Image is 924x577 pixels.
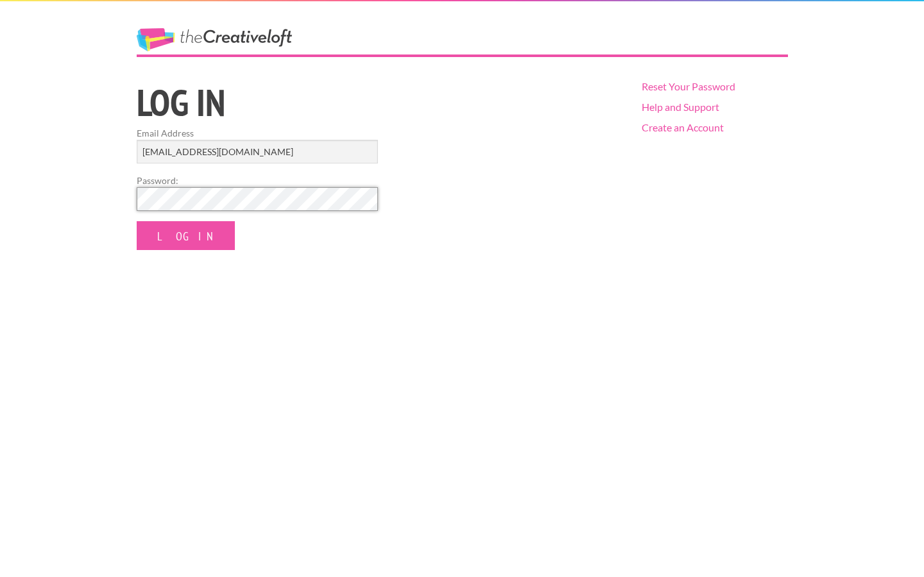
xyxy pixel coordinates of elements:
[137,174,378,187] label: Password:
[137,84,620,121] h1: Log in
[642,80,735,92] a: Reset Your Password
[137,28,292,51] a: The Creative Loft
[137,126,378,140] label: Email Address
[642,101,719,113] a: Help and Support
[137,221,235,250] input: Log In
[642,121,724,133] a: Create an Account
